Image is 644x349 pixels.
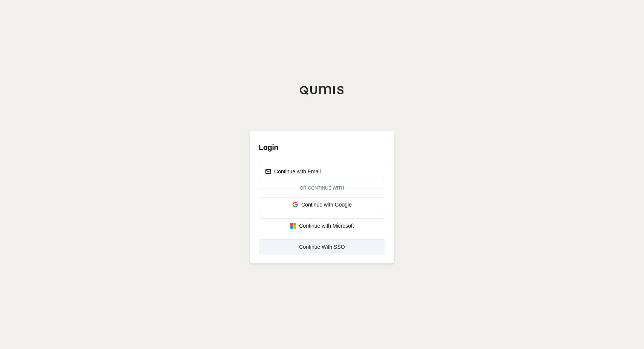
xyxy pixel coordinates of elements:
div: Continue with Microsoft [265,222,379,230]
button: Continue with Google [259,197,385,212]
div: Continue with Email [265,168,321,175]
a: Continue With SSO [259,239,385,254]
button: Continue with Microsoft [259,218,385,233]
span: Or continue with [297,185,347,191]
button: Continue with Email [259,164,385,179]
img: Qumis [299,86,345,95]
div: Continue with Google [265,201,379,208]
h3: Login [259,140,385,155]
div: Continue With SSO [265,243,379,251]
